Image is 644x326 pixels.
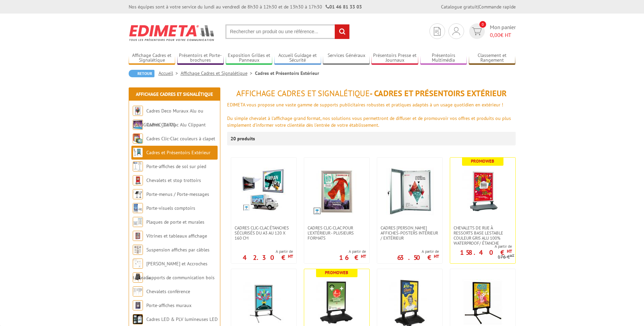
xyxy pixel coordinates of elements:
a: Porte-menus / Porte-messages [146,191,209,197]
a: [PERSON_NAME] et Accroches tableaux [133,261,207,281]
p: 42.30 € [243,256,293,260]
a: Vitrines et tableaux affichage [146,233,207,239]
p: 20 produits [231,132,256,145]
strong: 01 46 81 33 03 [326,4,362,10]
span: Mon panier [490,23,516,39]
a: Accueil Guidage et Sécurité [274,53,321,64]
img: devis rapide [472,27,482,35]
span: A partir de [243,249,293,254]
img: Chevalets conférence [133,286,143,297]
input: Rechercher un produit ou une référence... [225,24,350,39]
a: Retour [129,70,154,77]
span: Cadres Clic-Clac étanches sécurisés du A3 au 120 x 160 cm [235,225,293,241]
a: Suspension affiches par câbles [146,247,209,253]
a: Présentoirs Presse et Journaux [371,53,418,64]
img: Vitrines et tableaux affichage [133,231,143,241]
a: Affichage Cadres et Signalétique [136,91,213,97]
a: Exposition Grilles et Panneaux [226,53,273,64]
a: Cadres et Présentoirs Extérieur [146,149,210,156]
img: Cadres vitrines affiches-posters intérieur / extérieur [386,168,434,215]
img: Porte-affiches de sol sur pied [133,161,143,171]
a: Présentoirs Multimédia [420,53,467,64]
div: | [441,3,516,10]
sup: HT [288,253,293,259]
div: Nos équipes sont à votre service du lundi au vendredi de 8h30 à 12h30 et de 13h30 à 17h30 [129,3,362,10]
img: Chevalets de rue à ressorts base lestable couleur Gris Alu 100% waterproof/ étanche [459,168,507,215]
sup: HT [361,253,366,259]
a: Cadres Clic-Clac Alu Clippant [146,122,206,128]
sup: HT [434,253,439,259]
img: Cadres Clic-Clac pour l'extérieur - PLUSIEURS FORMATS [313,168,361,215]
a: Chevalets conférence [146,288,190,294]
img: Cadres LED & PLV lumineuses LED [133,314,143,324]
li: Cadres et Présentoirs Extérieur [255,70,319,77]
img: Cadres Deco Muraux Alu ou Bois [133,106,143,116]
b: Promoweb [325,270,348,276]
a: Chevalets et stop trottoirs [146,177,201,183]
span: Affichage Cadres et Signalétique [236,88,370,99]
a: Cadres Clic-Clac couleurs à clapet [146,136,215,142]
img: Cimaises et Accroches tableaux [133,259,143,269]
img: Plaques de porte et murales [133,217,143,227]
p: 16 € [339,256,366,260]
img: Porte-affiches muraux [133,300,143,310]
span: € HT [490,31,516,39]
a: Classement et Rangement [469,53,516,64]
img: Chevalets et stop trottoirs [133,175,143,185]
a: Cadres Deco Muraux Alu ou [GEOGRAPHIC_DATA] [133,108,203,128]
a: Commande rapide [479,4,516,10]
a: Affichage Cadres et Signalétique [181,70,255,76]
span: 0,00 [490,32,500,38]
a: Catalogue gratuit [441,4,478,10]
sup: HT [510,253,514,258]
a: Porte-affiches muraux [146,302,191,308]
span: 0 [479,21,486,28]
div: EDIMETA vous propose une vaste gamme de supports publicitaires robustes et pratiques adaptés à un... [227,101,516,108]
img: Cadres Clic-Clac couleurs à clapet [133,134,143,144]
span: A partir de [339,249,366,254]
img: Edimeta [129,20,215,45]
input: rechercher [335,24,349,39]
span: A partir de [397,249,439,254]
span: Cadres Clic-Clac pour l'extérieur - PLUSIEURS FORMATS [308,225,366,241]
a: Plaques de porte et murales [146,219,204,225]
a: Cadres LED & PLV lumineuses LED [146,316,218,322]
a: Cadres [PERSON_NAME] affiches-posters intérieur / extérieur [377,225,442,241]
a: Cadres Clic-Clac étanches sécurisés du A3 au 120 x 160 cm [231,225,296,241]
img: devis rapide [434,27,441,36]
a: Porte-visuels comptoirs [146,205,195,211]
img: devis rapide [453,27,460,35]
a: Accueil [159,70,181,76]
a: Services Généraux [323,53,370,64]
div: Du simple chevalet à l'affichage grand format, nos solutions vous permettront de diffuser et de p... [227,115,516,128]
b: Promoweb [471,158,494,164]
img: Porte-menus / Porte-messages [133,189,143,199]
img: Porte-visuels comptoirs [133,203,143,213]
p: 158.40 € [460,250,512,254]
p: 63.50 € [397,256,439,260]
img: Suspension affiches par câbles [133,245,143,255]
a: Affichage Cadres et Signalétique [129,53,176,64]
span: Chevalets de rue à ressorts base lestable couleur Gris Alu 100% waterproof/ étanche [454,225,512,246]
sup: HT [507,248,512,254]
img: Cadres et Présentoirs Extérieur [133,147,143,158]
a: Cadres Clic-Clac pour l'extérieur - PLUSIEURS FORMATS [304,225,369,241]
span: A partir de [450,244,512,249]
a: Porte-affiches de sol sur pied [146,163,206,169]
h1: - Cadres et Présentoirs Extérieur [227,89,516,98]
img: Cadres Clic-Clac étanches sécurisés du A3 au 120 x 160 cm [242,168,286,212]
a: Supports de communication bois [146,274,215,281]
span: Cadres [PERSON_NAME] affiches-posters intérieur / extérieur [381,225,439,241]
a: devis rapide 0 Mon panier 0,00€ HT [467,23,516,39]
a: Présentoirs et Porte-brochures [177,53,224,64]
p: 176 € [498,254,514,260]
a: Chevalets de rue à ressorts base lestable couleur Gris Alu 100% waterproof/ étanche [450,225,515,246]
